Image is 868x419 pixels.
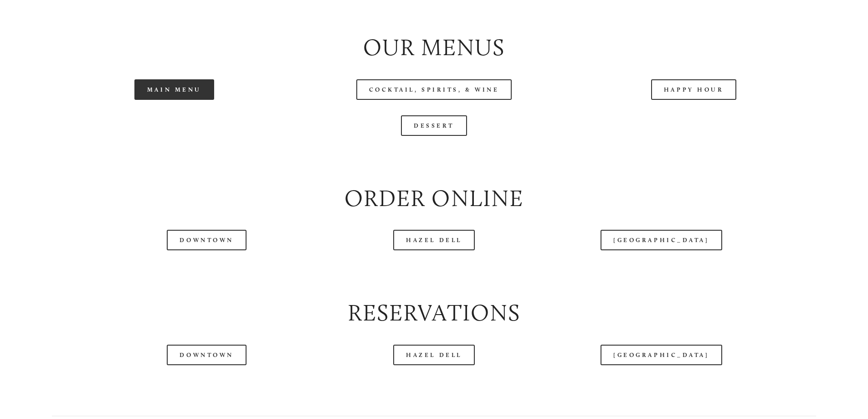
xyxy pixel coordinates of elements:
h2: Reservations [52,297,816,329]
a: [GEOGRAPHIC_DATA] [601,230,722,250]
a: [GEOGRAPHIC_DATA] [601,345,722,365]
a: Main Menu [134,79,214,100]
a: Hazel Dell [393,230,475,250]
a: Happy Hour [651,79,737,100]
a: Downtown [167,345,246,365]
h2: Order Online [52,182,816,215]
a: Downtown [167,230,246,250]
a: Cocktail, Spirits, & Wine [356,79,512,100]
a: Hazel Dell [393,345,475,365]
a: Dessert [401,115,467,136]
